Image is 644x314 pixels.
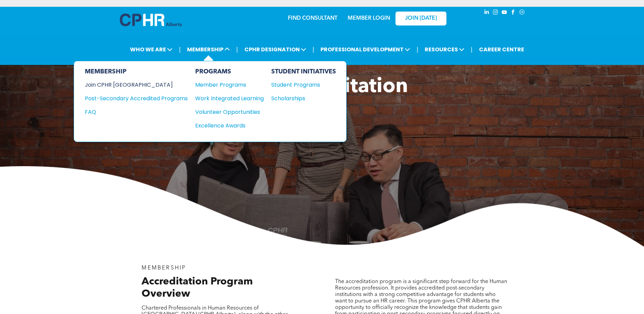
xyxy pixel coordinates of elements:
[195,81,257,89] div: Member Programs
[318,43,412,56] span: PROFESSIONAL DEVELOPMENT
[85,94,188,103] a: Post-Secondary Accredited Programs
[85,81,188,89] a: Join CPHR [GEOGRAPHIC_DATA]
[142,265,186,271] span: MEMBERSHIP
[492,8,499,18] a: instagram
[85,68,188,75] div: MEMBERSHIP
[471,42,473,56] li: |
[271,94,336,103] a: Scholarships
[271,81,330,89] div: Student Programs
[477,43,526,56] a: CAREER CENTRE
[313,42,314,56] li: |
[179,42,181,56] li: |
[85,81,178,89] div: Join CPHR [GEOGRAPHIC_DATA]
[195,121,257,130] div: Excellence Awards
[195,94,264,103] a: Work Integrated Learning
[195,81,264,89] a: Member Programs
[501,8,508,18] a: youtube
[195,108,257,116] div: Volunteer Opportunities
[85,94,178,103] div: Post-Secondary Accredited Programs
[195,94,257,103] div: Work Integrated Learning
[85,108,188,116] a: FAQ
[395,12,446,25] a: JOIN [DATE]
[417,42,418,56] li: |
[288,16,337,21] a: FIND CONSULTANT
[85,108,178,116] div: FAQ
[483,8,491,18] a: linkedin
[236,42,238,56] li: |
[128,43,174,56] span: WHO WE ARE
[142,277,253,299] span: Accreditation Program Overview
[195,108,264,116] a: Volunteer Opportunities
[405,15,437,22] span: JOIN [DATE]
[510,8,517,18] a: facebook
[518,8,526,18] a: Social network
[195,68,264,75] div: PROGRAMS
[423,43,466,56] span: RESOURCES
[242,43,308,56] span: CPHR DESIGNATION
[348,16,390,21] a: MEMBER LOGIN
[271,94,330,103] div: Scholarships
[185,43,232,56] span: MEMBERSHIP
[271,68,336,75] div: STUDENT INITIATIVES
[195,121,264,130] a: Excellence Awards
[271,81,336,89] a: Student Programs
[120,14,182,26] img: A blue and white logo for cp alberta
